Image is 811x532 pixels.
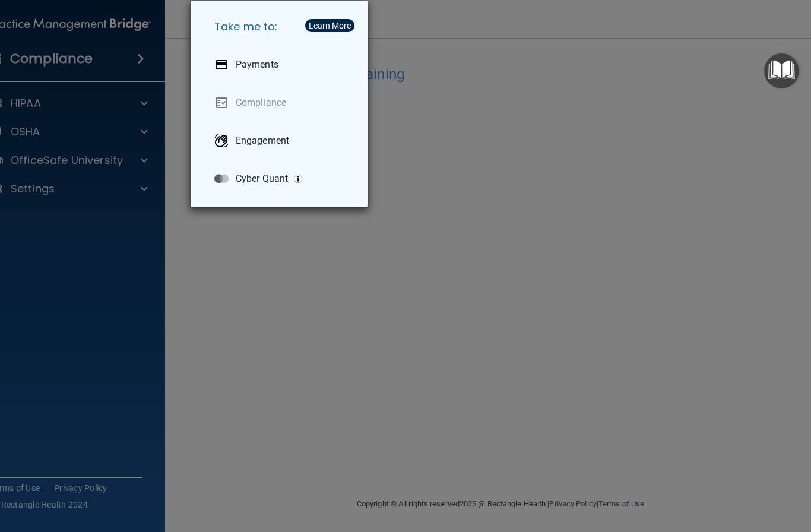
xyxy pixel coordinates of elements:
div: Learn More [309,21,351,30]
a: Payments [205,48,358,81]
p: Payments [236,59,278,71]
a: Engagement [205,124,358,157]
p: Engagement [236,135,289,147]
h5: Take me to: [205,10,358,43]
a: Compliance [205,86,358,119]
button: Open Resource Center [764,53,799,88]
a: Cyber Quant [205,162,358,195]
button: Learn More [305,19,354,32]
p: Cyber Quant [236,173,288,185]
